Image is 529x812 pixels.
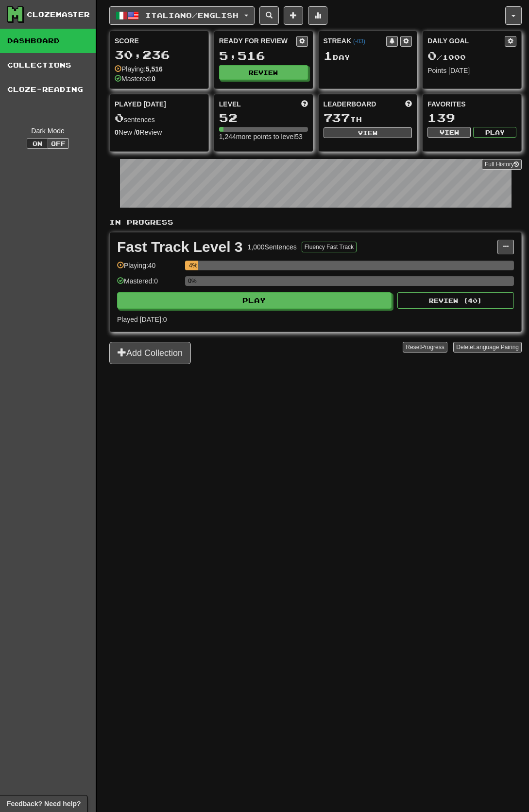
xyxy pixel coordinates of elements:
[117,276,180,292] div: Mastered: 0
[284,6,303,25] button: Add sentence to collection
[324,99,376,109] span: Leaderboard
[324,49,333,62] span: 1
[109,217,522,227] p: In Progress
[308,6,327,25] button: More stats
[117,292,392,309] button: Play
[405,99,412,109] span: This week in points, UTC
[427,49,437,62] span: 0
[427,99,516,109] div: Favorites
[115,99,166,109] span: Played [DATE]
[453,342,522,353] button: DeleteLanguage Pairing
[109,342,191,364] button: Add Collection
[324,36,387,46] div: Streak
[188,261,198,270] div: 4%
[7,799,81,809] span: Open feedback widget
[421,344,444,351] span: Progress
[353,38,365,45] a: (-03)
[219,65,308,80] button: Review
[482,159,522,170] a: Full History
[324,111,350,124] span: 737
[473,127,516,138] button: Play
[115,64,163,74] div: Playing:
[324,127,412,138] button: View
[473,344,519,351] span: Language Pairing
[427,36,505,47] div: Daily Goal
[115,127,204,137] div: New / Review
[115,49,204,61] div: 30,236
[302,242,357,252] button: Fluency Fast Track
[136,128,140,136] strong: 0
[397,292,514,309] button: Review (40)
[27,10,90,19] div: Clozemaster
[219,112,308,124] div: 52
[248,242,297,252] div: 1,000 Sentences
[219,36,296,46] div: Ready for Review
[403,342,447,353] button: ResetProgress
[115,128,119,136] strong: 0
[117,316,167,323] span: Played [DATE]: 0
[152,75,155,83] strong: 0
[427,53,466,61] span: / 1000
[427,112,516,124] div: 139
[115,111,124,124] span: 0
[219,50,308,62] div: 5,516
[427,127,471,138] button: View
[48,138,69,149] button: Off
[109,6,255,25] button: Italiano/English
[115,74,155,84] div: Mastered:
[117,240,243,254] div: Fast Track Level 3
[301,99,308,109] span: Score more points to level up
[427,66,516,75] div: Points [DATE]
[7,126,88,136] div: Dark Mode
[324,112,412,124] div: th
[259,6,279,25] button: Search sentences
[115,112,204,124] div: sentences
[117,261,180,277] div: Playing: 40
[145,11,239,19] span: Italiano / English
[219,99,241,109] span: Level
[146,65,163,73] strong: 5,516
[115,36,204,46] div: Score
[27,138,48,149] button: On
[324,50,412,62] div: Day
[219,132,308,141] div: 1,244 more points to level 53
